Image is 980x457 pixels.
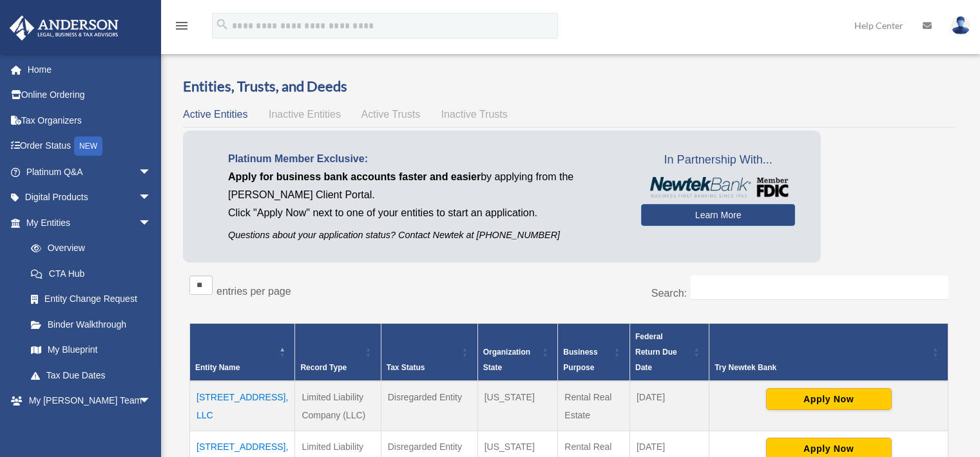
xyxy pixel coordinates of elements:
[715,360,928,375] div: Try Newtek Bank
[381,381,477,431] td: Disregarded Entity
[215,17,229,32] i: search
[9,185,171,210] a: Digital Productsarrow_drop_down
[18,312,164,337] a: Binder Walkthrough
[18,236,158,261] a: Overview
[269,109,341,120] span: Inactive Entities
[641,204,795,226] a: Learn More
[74,136,102,156] div: NEW
[651,288,687,299] label: Search:
[9,210,164,236] a: My Entitiesarrow_drop_down
[18,337,164,363] a: My Blueprint
[300,363,347,372] span: Record Type
[9,107,171,133] a: Tax Organizers
[629,323,709,381] th: Federal Return Due Date: Activate to sort
[558,323,630,381] th: Business Purpose: Activate to sort
[9,413,171,439] a: My Documentsarrow_drop_down
[190,381,295,431] td: [STREET_ADDRESS], LLC
[228,227,622,243] p: Questions about your application status? Contact Newtek at [PHONE_NUMBER]
[9,388,171,414] a: My [PERSON_NAME] Teamarrow_drop_down
[228,150,622,168] p: Platinum Member Exclusive:
[6,15,122,41] img: Anderson Advisors Platinum Portal
[635,332,677,372] span: Federal Return Due Date
[766,388,892,410] button: Apply Now
[951,16,970,35] img: User Pic
[441,109,508,120] span: Inactive Trusts
[139,413,164,440] span: arrow_drop_down
[9,159,171,185] a: Platinum Q&Aarrow_drop_down
[183,109,247,120] span: Active Entities
[563,348,597,372] span: Business Purpose
[228,168,622,204] p: by applying from the [PERSON_NAME] Client Portal.
[709,323,948,381] th: Try Newtek Bank : Activate to sort
[18,261,164,286] a: CTA Hub
[9,57,171,82] a: Home
[174,18,189,33] i: menu
[295,381,381,431] td: Limited Liability Company (LLC)
[477,323,558,381] th: Organization State: Activate to sort
[9,133,171,160] a: Order StatusNEW
[641,150,795,171] span: In Partnership With...
[295,323,381,381] th: Record Type: Activate to sort
[216,286,291,297] label: entries per page
[9,82,171,108] a: Online Ordering
[228,171,481,182] span: Apply for business bank accounts faster and easier
[361,109,421,120] span: Active Trusts
[18,286,164,312] a: Entity Change Request
[139,185,164,211] span: arrow_drop_down
[381,323,477,381] th: Tax Status: Activate to sort
[139,388,164,415] span: arrow_drop_down
[387,363,425,372] span: Tax Status
[558,381,630,431] td: Rental Real Estate
[190,323,295,381] th: Entity Name: Activate to invert sorting
[483,348,530,372] span: Organization State
[174,23,189,33] a: menu
[183,77,955,97] h3: Entities, Trusts, and Deeds
[477,381,558,431] td: [US_STATE]
[228,204,622,222] p: Click "Apply Now" next to one of your entities to start an application.
[629,381,709,431] td: [DATE]
[648,177,789,198] img: NewtekBankLogoSM.png
[195,363,240,372] span: Entity Name
[18,362,164,388] a: Tax Due Dates
[139,159,164,185] span: arrow_drop_down
[139,210,164,236] span: arrow_drop_down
